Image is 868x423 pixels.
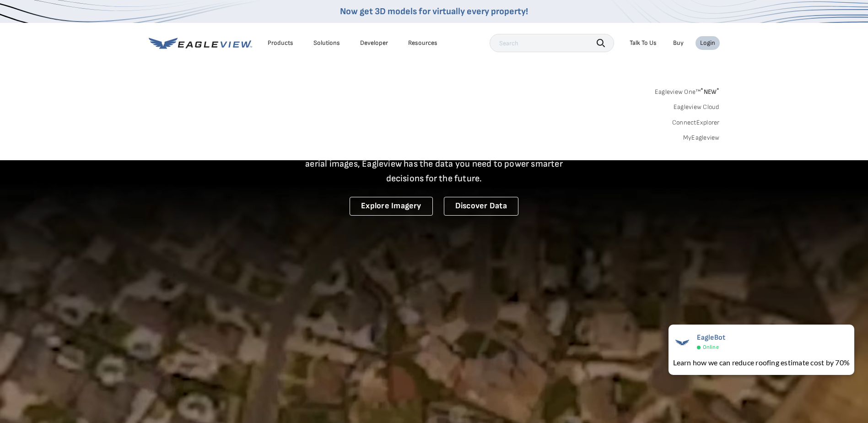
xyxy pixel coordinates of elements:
[697,333,726,342] span: EagleBot
[672,119,720,127] a: ConnectExplorer
[444,197,518,216] a: Discover Data
[673,357,850,368] div: Learn how we can reduce roofing estimate cost by 70%
[360,39,388,47] a: Developer
[701,88,719,96] span: NEW
[490,34,614,52] input: Search
[313,39,340,47] div: Solutions
[655,85,720,96] a: Eagleview One™*NEW*
[673,39,684,47] a: Buy
[408,39,437,47] div: Resources
[673,333,691,352] img: EagleBot
[268,39,293,47] div: Products
[340,6,528,17] a: Now get 3D models for virtually every property!
[294,142,574,186] p: A new era starts here. Built on more than 3.5 billion high-resolution aerial images, Eagleview ha...
[683,134,720,142] a: MyEagleview
[703,344,719,351] span: Online
[630,39,657,47] div: Talk To Us
[350,197,433,216] a: Explore Imagery
[700,39,715,47] div: Login
[674,103,720,111] a: Eagleview Cloud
